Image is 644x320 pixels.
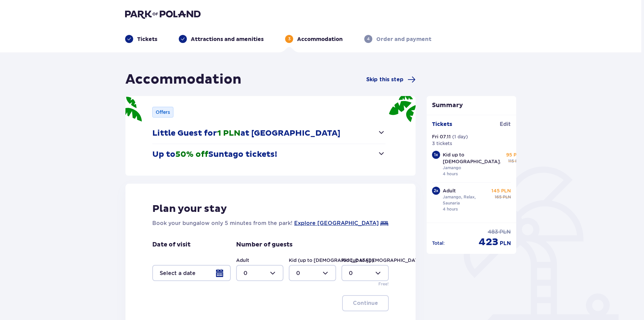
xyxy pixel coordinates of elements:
[488,228,498,236] span: 483
[366,76,416,84] a: Skip this step
[125,71,241,88] h1: Accommodation
[432,151,440,159] div: 1 x
[443,171,458,177] p: 4 hours
[152,241,191,249] p: Date of visit
[508,158,514,164] span: 115
[503,194,511,200] span: PLN
[500,240,511,247] span: PLN
[364,35,431,43] div: 4Order and payment
[179,35,264,43] div: Attractions and amenities
[443,151,501,165] p: Kid up to [DEMOGRAPHIC_DATA].
[366,76,404,83] span: Skip this step
[285,35,343,43] div: 3Accommodation
[152,219,292,227] p: Book your bungalow only 5 minutes from the park!
[175,149,208,159] span: 50% off
[432,240,445,246] p: Total :
[137,36,157,43] p: Tickets
[443,165,461,171] p: Jamango
[367,36,370,42] p: 4
[236,257,249,264] label: Adult
[191,36,264,43] p: Attractions and amenities
[443,194,489,206] p: Jamango, Relax, Saunaria
[443,187,456,194] p: Adult
[156,109,170,116] p: Offers
[353,300,378,307] p: Continue
[152,128,340,138] p: Little Guest for at [GEOGRAPHIC_DATA]
[289,257,374,264] label: Kid (up to [DEMOGRAPHIC_DATA].)
[152,144,385,165] button: Up to50% offSuntago tickets!
[432,133,451,140] p: Fri 07.11
[515,158,523,164] span: PLN
[495,194,501,200] span: 165
[152,123,385,144] button: Little Guest for1 PLNat [GEOGRAPHIC_DATA]
[288,36,290,42] p: 3
[499,228,511,236] span: PLN
[376,36,431,43] p: Order and payment
[432,121,452,128] p: Tickets
[297,36,343,43] p: Accommodation
[342,295,389,311] button: Continue
[125,9,201,19] img: Park of Poland logo
[443,206,458,212] p: 4 hours
[152,149,277,159] p: Up to Suntago tickets!
[152,202,227,215] p: Plan your stay
[500,121,511,128] span: Edit
[491,187,511,194] p: 145 PLN
[378,281,389,287] p: Free!
[427,101,517,109] p: Summary
[432,187,440,195] div: 2 x
[479,236,498,248] span: 423
[452,133,468,140] p: ( 1 day )
[506,151,523,158] p: 95 PLN
[294,219,379,227] a: Explore [GEOGRAPHIC_DATA]
[236,241,292,249] p: Number of guests
[432,140,452,147] p: 3 tickets
[125,35,157,43] div: Tickets
[217,128,240,138] span: 1 PLN
[341,257,427,264] label: Kid (up to [DEMOGRAPHIC_DATA].)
